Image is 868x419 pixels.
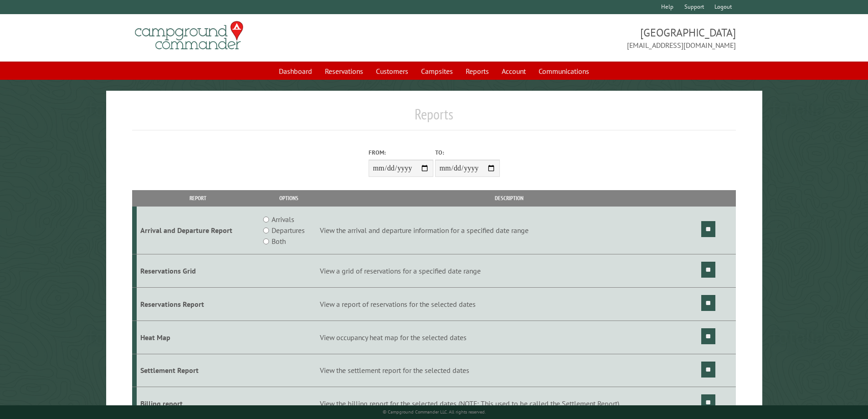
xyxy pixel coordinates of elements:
[132,105,736,130] h1: Reports
[318,207,700,254] td: View the arrival and departure information for a specified date range
[318,354,700,387] td: View the settlement report for the selected dates
[137,321,259,354] td: Heat Map
[318,321,700,354] td: View occupancy heat map for the selected dates
[259,190,318,206] th: Options
[496,62,531,80] a: Account
[533,62,595,80] a: Communications
[369,148,433,157] label: From:
[137,207,259,254] td: Arrival and Departure Report
[318,190,700,206] th: Description
[319,62,369,80] a: Reservations
[273,62,318,80] a: Dashboard
[460,62,494,80] a: Reports
[318,287,700,321] td: View a report of reservations for the selected dates
[137,287,259,321] td: Reservations Report
[318,254,700,288] td: View a grid of reservations for a specified date range
[434,25,736,51] span: [GEOGRAPHIC_DATA] [EMAIL_ADDRESS][DOMAIN_NAME]
[416,62,458,80] a: Campsites
[137,354,259,387] td: Settlement Report
[435,148,500,157] label: To:
[272,214,294,225] label: Arrivals
[272,225,305,236] label: Departures
[370,62,414,80] a: Customers
[272,236,286,247] label: Both
[132,18,246,53] img: Campground Commander
[137,254,259,288] td: Reservations Grid
[137,190,259,206] th: Report
[383,409,486,415] small: © Campground Commander LLC. All rights reserved.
